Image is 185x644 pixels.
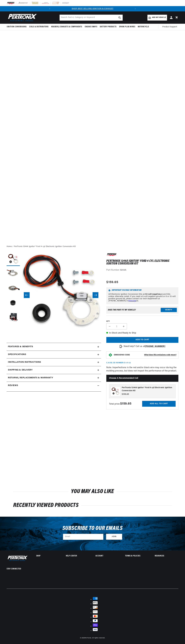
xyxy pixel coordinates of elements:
span: Coils & Distributors [29,25,49,28]
p: In-Stock and Ready to Ship [106,331,178,335]
summary: Account [95,555,119,557]
summary: Headers, Exhausts & Components [50,24,83,30]
summary: Returns, Replacements & Warranty [7,374,101,382]
span: Add my vehicle [152,16,166,19]
h2: Reviews [8,384,18,387]
span: Headers, Exhausts & Components [51,25,82,28]
button: Search Part #, Category or Keyword [117,15,123,21]
img: Pertronix [7,13,37,22]
button: Load image 3 in gallery view [7,282,20,295]
button: Load image 4 in gallery view [7,296,20,310]
nav: breadcrumbs [7,245,178,248]
label: QTY [106,320,178,323]
a: PerTronix [85,637,91,639]
h2: Specifications [8,353,26,356]
a: Add my vehicle [147,15,167,21]
summary: Reviews [7,382,101,389]
summary: Battery Products [99,24,118,30]
summary: Motorcycle [136,24,150,30]
media-gallery: Gallery Viewer [7,253,101,338]
strong: 1244A [120,269,126,271]
h2: Choose a Recommended Coil [106,375,178,382]
summary: Features & Benefits [7,343,101,351]
summary: Engine Swaps [83,24,99,30]
h2: RECENTLY VIEWED PRODUCTS [13,503,172,508]
small: © 2025 . [80,637,92,639]
div: Note: Imperfections in the red and/or black wire may occur during the molding process, but does n... [106,253,178,409]
button: Translation missing: en.sections.announcements.next_announcement [133,6,138,11]
h2: Installation instructions [8,361,41,364]
p: All Electronic Ignition Conversion Kits are ground kits unless otherwise noted. If you need a 6-v... [108,293,176,302]
strong: 12-volt negative [145,293,160,295]
strong: What does this emissions code mean? [144,354,176,356]
summary: Installation instructions [7,358,101,366]
span: $159.65 [122,393,129,396]
summary: Shipping & Delivery [7,366,101,374]
a: PerTronix 1244A Ignitor® Ford 4 cyl Electronic Ignition Conversion Kit [14,245,76,248]
summary: Help Center [66,555,90,557]
summary: Coils & Distributors [28,24,50,30]
a: [PHONE_NUMBER] [145,345,165,347]
summary: Product Support [162,24,178,30]
div: Does This part fit My vehicle? [108,309,136,311]
div: Part Number: [106,268,178,272]
summary: Ignition Conversions [7,24,28,30]
h2: Returns, Replacements & Warranty [8,376,53,380]
button: Translation missing: en.sections.announcements.previous_announcement [47,6,52,11]
button: Load image 5 in gallery view [7,311,20,324]
button: Slide left [24,292,30,298]
span: $159.65 [106,280,118,285]
img: Pertronix [7,555,28,561]
h2: You may also like [13,489,172,494]
summary: Specifications [7,351,101,358]
div: Announcement [52,7,133,10]
button: Load image 1 in gallery view [7,253,20,266]
button: Add to cart [106,337,178,343]
button: Slide right [93,292,98,298]
a: message [128,300,136,302]
summary: Resources [155,555,178,557]
span: Spark Plug Wires [119,25,135,28]
input: Email [63,534,103,540]
button: Subscribe [106,534,122,540]
p: Stay Connected [7,568,28,570]
button: Add all to cart [142,401,176,407]
button: Verify [161,308,177,312]
summary: Terms & policies [125,555,149,557]
h1: PerTronix 1244A Ignitor® Ford 4 cyl Electronic Ignition Conversion Kit [106,260,178,265]
h2: Features & Benefits [8,345,33,349]
strong: EMISSIONS CODE [114,354,130,356]
div: 1 of 2 [52,7,133,10]
a: Home [7,245,12,248]
h2: Shipping & Delivery [8,368,33,372]
button: Load image 2 in gallery view [7,267,20,281]
strong: $159.65 [120,402,131,405]
summary: Spark Plug Wires [118,24,137,30]
span: Motorcycle [138,25,149,28]
summary: Shop [36,555,60,557]
span: Engine Swaps [85,25,97,28]
p: Need help? Call us at [124,345,165,348]
span: Total price: [109,403,131,405]
h3: Subscribe to our emails [62,526,123,531]
a: SHOP BEST SELLING IGNITION & EXHAUST [72,8,113,10]
span: Product Support [162,25,177,28]
input: Search Part #, Category or Keyword [60,15,123,21]
button: EMISSIONS CODEWhat does this emissions code mean? [114,354,176,356]
span: Battery Products [100,25,117,28]
small: All rights reserved. [92,637,105,639]
h6: Important Voltage Information [108,289,176,291]
img: Emissions code [108,353,113,357]
span: Ignition Conversions [7,25,27,28]
p: C.A.R.B. EO Number: D-57-22 [106,362,131,364]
